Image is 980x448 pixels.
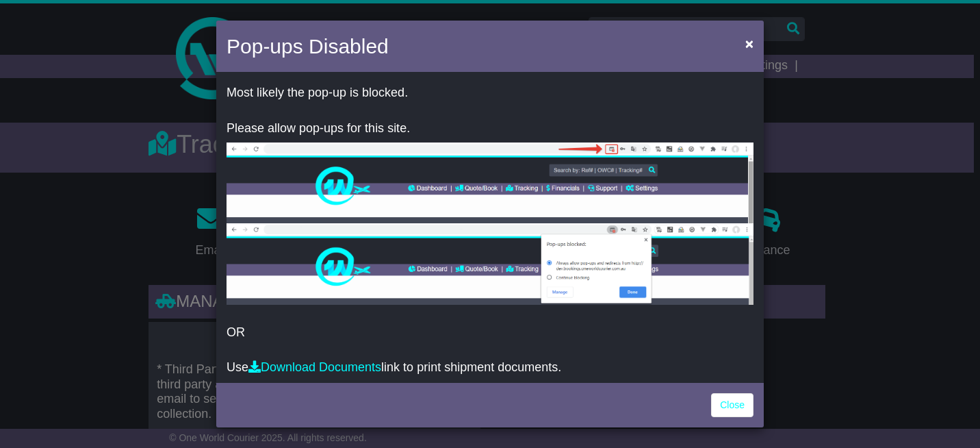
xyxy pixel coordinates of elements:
a: Download Documents [248,360,381,374]
div: OR [216,75,764,379]
button: Close [738,29,760,58]
span: × [745,36,753,51]
p: Use link to print shipment documents. [227,360,753,375]
p: Most likely the pop-up is blocked. [227,86,753,101]
img: allow-popup-1.png [227,142,753,223]
h4: Pop-ups Disabled [227,31,389,62]
p: Please allow pop-ups for this site. [227,121,753,136]
img: allow-popup-2.png [227,223,753,305]
a: Close [711,393,753,417]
